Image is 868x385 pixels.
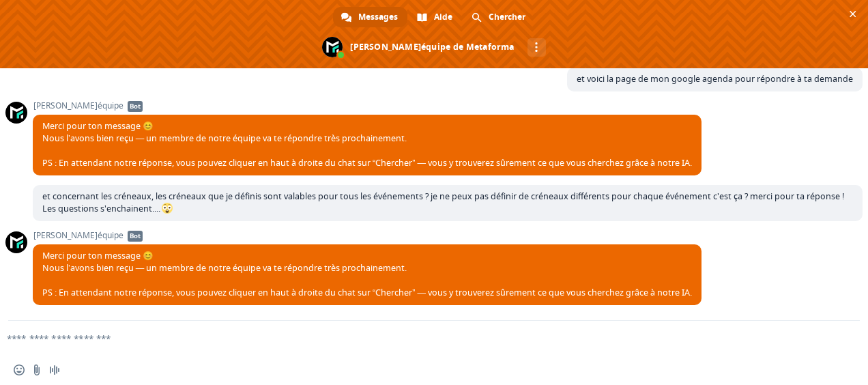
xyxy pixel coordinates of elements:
[128,231,143,242] span: Bot
[358,7,398,27] span: Messages
[33,231,701,240] span: [PERSON_NAME]équipe
[845,7,860,21] span: Fermer le chat
[7,332,818,345] textarea: Entrez votre message...
[577,73,853,85] span: et voici la page de mon google agenda pour répondre à ta demande
[31,365,42,375] span: Envoyer un fichier
[42,250,692,298] span: Merci pour ton message 😊 Nous l’avons bien reçu — un membre de notre équipe va te répondre très p...
[33,101,701,111] span: [PERSON_NAME]équipe
[42,120,692,169] span: Merci pour ton message 😊 Nous l’avons bien reçu — un membre de notre équipe va te répondre très p...
[527,38,546,57] div: Autres canaux
[49,365,60,375] span: Message audio
[434,7,452,27] span: Aide
[42,190,844,214] span: et concernant les créneaux, les créneaux que je définis sont valables pour tous les événements ? ...
[463,7,535,27] div: Chercher
[409,7,462,27] div: Aide
[14,365,25,375] span: Insérer un emoji
[333,7,407,27] div: Messages
[128,101,143,112] span: Bot
[489,7,525,27] span: Chercher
